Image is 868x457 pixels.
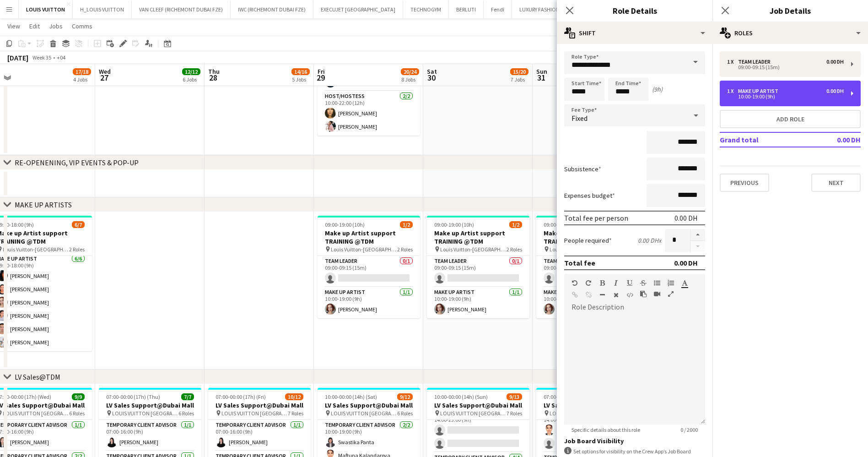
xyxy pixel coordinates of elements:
[720,174,769,192] button: Previous
[536,216,639,318] app-job-card: 09:00-19:00 (10h)1/2Make up Artist support TRAINING @TDM Louis Vuitton-[GEOGRAPHIC_DATA]2 RolesTe...
[325,221,365,228] span: 09:00-19:00 (10h)
[585,279,592,287] button: Redo
[3,246,69,253] span: Louis Vuitton-[GEOGRAPHIC_DATA]
[3,410,69,417] span: LOUIS VUITTON [GEOGRAPHIC_DATA] - [GEOGRAPHIC_DATA]
[426,72,437,83] span: 30
[440,246,507,253] span: Louis Vuitton-[GEOGRAPHIC_DATA]
[690,229,705,241] button: Increase
[564,447,705,456] div: Set options for visibility on the Crew App’s Job Board
[571,114,588,123] span: Fixed
[15,372,60,381] div: LV Sales@TDM
[557,22,712,44] div: Shift
[826,88,844,94] div: 0.00 DH
[626,279,633,287] button: Underline
[564,165,601,173] label: Subsistence
[73,0,132,18] button: H_LOUIS VUITTON
[674,258,698,267] div: 0.00 DH
[208,67,220,76] span: Thu
[401,68,419,75] span: 20/24
[826,59,844,65] div: 0.00 DH
[720,110,861,128] button: Add role
[30,54,53,61] span: Week 35
[668,290,674,298] button: Fullscreen
[183,76,200,83] div: 6 Jobs
[640,290,647,298] button: Paste as plain text
[449,0,484,18] button: BERLUTI
[15,200,72,209] div: MAKE UP ARTISTS
[626,291,633,299] button: HTML Code
[318,401,420,409] h3: LV Sales Support@Dubai Mall
[507,393,522,400] span: 9/13
[564,236,612,245] label: People required
[550,410,616,417] span: LOUIS VUITTON [GEOGRAPHIC_DATA] - [GEOGRAPHIC_DATA]
[720,132,807,147] td: Grand total
[557,5,712,16] h3: Role Details
[69,410,85,417] span: 6 Roles
[182,68,200,75] span: 12/12
[19,0,73,18] button: LOUIS VUITTON
[712,5,868,16] h3: Job Details
[57,54,65,61] div: +04
[427,287,529,318] app-card-role: Make up artist1/110:00-19:00 (9h)[PERSON_NAME]
[45,20,66,32] a: Jobs
[613,291,619,299] button: Clear Formatting
[668,279,674,287] button: Ordered List
[738,88,782,94] div: Make up artist
[73,76,91,83] div: 4 Jobs
[484,0,512,18] button: Fendi
[613,279,619,287] button: Italic
[397,246,413,253] span: 2 Roles
[564,258,595,267] div: Total fee
[427,216,529,318] div: 09:00-19:00 (10h)1/2Make up Artist support TRAINING @TDM Louis Vuitton-[GEOGRAPHIC_DATA]2 RolesTe...
[544,393,598,400] span: 07:00-00:00 (17h) (Mon)
[536,256,639,287] app-card-role: Team Leader0/109:00-09:15 (15m)
[207,72,220,83] span: 28
[654,290,660,298] button: Insert video
[638,236,661,245] div: 0.00 DH x
[69,246,85,253] span: 2 Roles
[536,67,547,76] span: Sun
[427,256,529,287] app-card-role: Team Leader0/109:00-09:15 (15m)
[7,22,20,30] span: View
[132,0,231,18] button: VAN CLEEF (RICHEMONT DUBAI FZE)
[727,59,738,65] div: 1 x
[318,229,420,245] h3: Make up Artist support TRAINING @TDM
[400,221,413,228] span: 1/2
[564,191,615,200] label: Expenses budget
[510,68,528,75] span: 15/20
[550,246,616,253] span: Louis Vuitton-[GEOGRAPHIC_DATA]
[440,410,507,417] span: LOUIS VUITTON [GEOGRAPHIC_DATA] - [GEOGRAPHIC_DATA]
[507,410,522,417] span: 7 Roles
[738,59,774,65] div: Team Leader
[811,174,861,192] button: Next
[318,287,420,318] app-card-role: Make up artist1/110:00-19:00 (9h)[PERSON_NAME]
[72,221,85,228] span: 6/7
[727,94,844,99] div: 10:00-19:00 (9h)
[536,229,639,245] h3: Make up Artist support TRAINING @TDM
[49,22,63,30] span: Jobs
[285,393,303,400] span: 10/12
[427,229,529,245] h3: Make up Artist support TRAINING @TDM
[564,213,628,223] div: Total fee per person
[544,221,583,228] span: 09:00-19:00 (10h)
[7,53,28,62] div: [DATE]
[427,408,529,452] app-card-role: Temporary Client Advisor0/214:00-23:00 (9h)
[507,246,522,253] span: 2 Roles
[29,22,40,30] span: Edit
[681,279,688,287] button: Text Color
[403,0,449,18] button: TECHNOGYM
[99,401,201,409] h3: LV Sales Support@Dubai Mall
[99,67,111,76] span: Wed
[652,85,663,93] div: (9h)
[397,393,413,400] span: 9/12
[331,410,397,417] span: LOUIS VUITTON [GEOGRAPHIC_DATA] - [GEOGRAPHIC_DATA]
[401,76,419,83] div: 8 Jobs
[434,221,474,228] span: 09:00-19:00 (10h)
[318,256,420,287] app-card-role: Team Leader0/109:00-09:15 (15m)
[288,410,303,417] span: 7 Roles
[564,426,647,433] span: Specific details about this role
[536,401,639,409] h3: LV Sales Support@Dubai Mall
[73,68,91,75] span: 17/18
[318,216,420,318] div: 09:00-19:00 (10h)1/2Make up Artist support TRAINING @TDM Louis Vuitton-[GEOGRAPHIC_DATA]2 RolesTe...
